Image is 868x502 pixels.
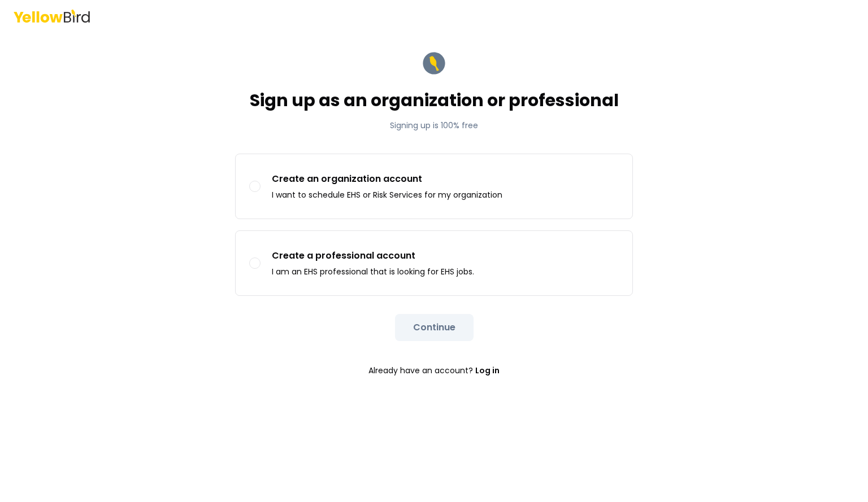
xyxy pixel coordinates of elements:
button: Create an organization accountI want to schedule EHS or Risk Services for my organization [249,181,261,192]
button: Create a professional accountI am an EHS professional that is looking for EHS jobs. [249,257,261,269]
p: Signing up is 100% free [250,120,619,131]
p: Create a professional account [272,249,474,263]
h1: Sign up as an organization or professional [250,90,619,111]
p: I am an EHS professional that is looking for EHS jobs. [272,266,474,277]
p: Already have an account? [235,359,633,382]
a: Log in [475,359,500,382]
p: I want to schedule EHS or Risk Services for my organization [272,189,502,200]
p: Create an organization account [272,172,502,186]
